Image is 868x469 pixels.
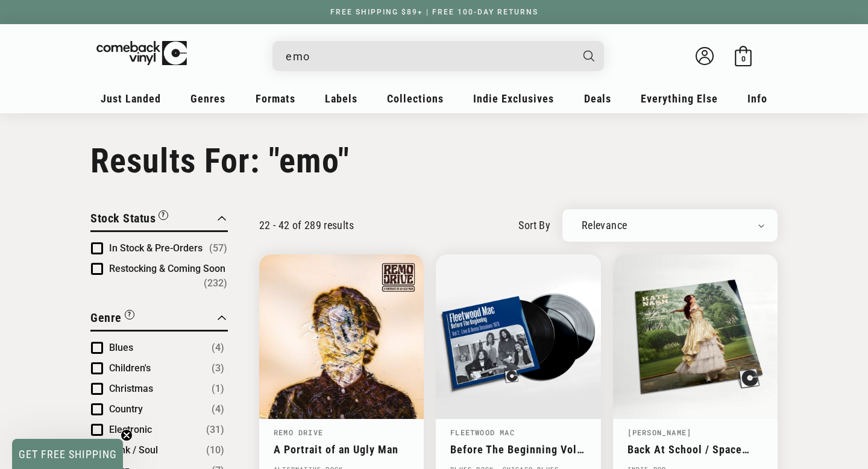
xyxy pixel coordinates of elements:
span: Collections [387,92,444,105]
span: Number of products: (4) [212,402,224,417]
a: Back At School / Space Odyssey 2001 (Demo) [627,443,763,456]
div: GET FREE SHIPPINGClose teaser [12,439,123,469]
span: Formats [256,92,295,105]
span: Country [109,403,143,415]
span: Labels [325,92,357,105]
span: Christmas [109,383,153,394]
span: Stock Status [90,211,156,225]
a: Remo Drive [274,427,323,437]
span: Deals [584,92,611,105]
a: FREE SHIPPING $89+ | FREE 100-DAY RETURNS [318,8,550,16]
span: Blues [109,342,133,353]
span: Restocking & Coming Soon [109,263,225,274]
span: Just Landed [101,92,161,105]
p: 22 - 42 of 289 results [259,219,354,231]
span: Number of products: (10) [206,443,224,458]
span: Everything Else [641,92,718,105]
span: In Stock & Pre-Orders [109,242,203,254]
span: Info [747,92,767,105]
span: Genre [90,310,122,325]
span: Number of products: (4) [212,341,224,355]
button: Close teaser [121,429,133,441]
span: Number of products: (31) [206,423,224,437]
span: Number of products: (232) [204,276,227,291]
input: When autocomplete results are available use up and down arrows to review and enter to select [286,44,571,69]
button: Search [573,41,606,71]
span: Funk / Soul [109,444,158,456]
a: Before The Beginning Vol 2: Live & Demo Sessions 1970 [450,443,586,456]
span: Number of products: (57) [209,241,227,256]
button: Filter by Genre [90,309,134,330]
h1: Results For: "emo" [90,141,778,181]
span: Number of products: (3) [212,361,224,376]
button: Filter by Stock Status [90,209,168,230]
span: 0 [741,54,746,63]
span: Children's [109,362,151,374]
a: [PERSON_NAME] [627,427,692,437]
label: sort by [518,217,550,233]
span: Number of products: (1) [212,382,224,396]
span: Indie Exclusives [473,92,554,105]
span: Electronic [109,424,152,435]
div: Search [272,41,604,71]
a: A Portrait of an Ugly Man [274,443,409,456]
span: GET FREE SHIPPING [19,448,117,461]
span: Genres [190,92,225,105]
a: Fleetwood Mac [450,427,515,437]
